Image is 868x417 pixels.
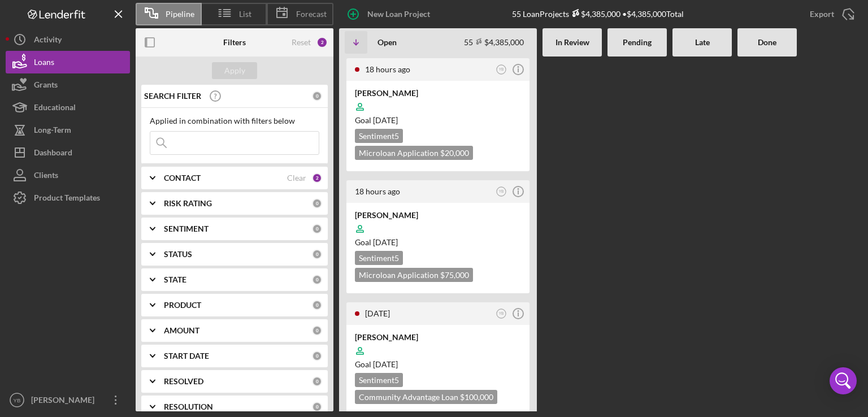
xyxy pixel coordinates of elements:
[367,3,430,25] div: New Loan Project
[312,91,322,101] div: 0
[6,164,130,186] button: Clients
[365,309,390,318] time: 2025-09-10 16:55
[34,119,71,144] div: Long-Term
[494,184,509,199] button: YB
[355,210,521,221] div: [PERSON_NAME]
[830,367,857,394] div: Open Intercom Messenger
[164,301,201,310] b: PRODUCT
[312,224,322,234] div: 0
[695,38,710,47] b: Late
[6,141,130,164] button: Dashboard
[499,67,504,71] text: YB
[355,268,473,282] div: Microloan Application
[28,389,102,414] div: [PERSON_NAME]
[14,397,21,403] text: YB
[166,10,194,19] span: Pipeline
[355,251,403,265] div: Sentiment 5
[164,199,212,208] b: RISK RATING
[6,389,130,411] button: YB[PERSON_NAME]
[355,115,398,125] span: Goal
[312,351,322,361] div: 0
[312,275,322,285] div: 0
[355,373,403,387] div: Sentiment 5
[810,3,834,25] div: Export
[355,359,398,369] span: Goal
[758,38,776,47] b: Done
[164,224,209,233] b: SENTIMENT
[34,51,54,76] div: Loans
[224,62,245,79] div: Apply
[499,311,504,315] text: YB
[312,249,322,259] div: 0
[355,88,521,99] div: [PERSON_NAME]
[345,179,531,295] a: 18 hours agoYB[PERSON_NAME]Goal [DATE]Sentiment5Microloan Application $75,000
[312,325,322,336] div: 0
[164,275,186,284] b: STATE
[6,28,130,51] button: Activity
[355,146,473,160] div: Microloan Application
[312,173,322,183] div: 2
[316,37,328,48] div: 2
[355,390,497,404] div: Community Advantage Loan
[312,402,322,412] div: 0
[164,326,199,335] b: AMOUNT
[34,73,58,99] div: Grants
[440,148,469,158] span: $20,000
[460,392,493,402] span: $100,000
[6,186,130,209] button: Product Templates
[6,96,130,119] button: Educational
[34,141,72,167] div: Dashboard
[164,351,209,360] b: START DATE
[164,250,192,259] b: STATUS
[355,332,521,343] div: [PERSON_NAME]
[296,10,327,19] span: Forecast
[164,402,213,411] b: RESOLUTION
[339,3,441,25] button: New Loan Project
[150,116,319,125] div: Applied in combination with filters below
[312,376,322,386] div: 0
[312,300,322,310] div: 0
[239,10,251,19] span: List
[569,9,620,19] div: $4,385,000
[512,9,684,19] div: 55 Loan Projects • $4,385,000 Total
[373,237,398,247] time: 10/26/2025
[292,38,311,47] div: Reset
[212,62,257,79] button: Apply
[355,237,398,247] span: Goal
[365,64,410,74] time: 2025-09-11 01:51
[34,164,58,189] div: Clients
[373,115,398,125] time: 10/26/2025
[164,173,201,183] b: CONTACT
[555,38,589,47] b: In Review
[377,38,397,47] b: Open
[312,198,322,208] div: 0
[34,96,76,121] div: Educational
[355,186,400,196] time: 2025-09-11 01:38
[6,51,130,73] button: Loans
[164,377,203,386] b: RESOLVED
[499,189,504,193] text: YB
[345,301,531,417] a: [DATE]YB[PERSON_NAME]Goal [DATE]Sentiment5Community Advantage Loan $100,000
[798,3,862,25] button: Export
[440,270,469,280] span: $75,000
[144,92,201,101] b: SEARCH FILTER
[287,173,306,183] div: Clear
[34,186,100,212] div: Product Templates
[6,119,130,141] button: Long-Term
[494,62,509,77] button: YB
[345,57,531,173] a: 18 hours agoYB[PERSON_NAME]Goal [DATE]Sentiment5Microloan Application $20,000
[223,38,246,47] b: Filters
[34,28,62,54] div: Activity
[6,73,130,96] button: Grants
[464,37,524,47] div: 55 $4,385,000
[623,38,652,47] b: Pending
[355,129,403,143] div: Sentiment 5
